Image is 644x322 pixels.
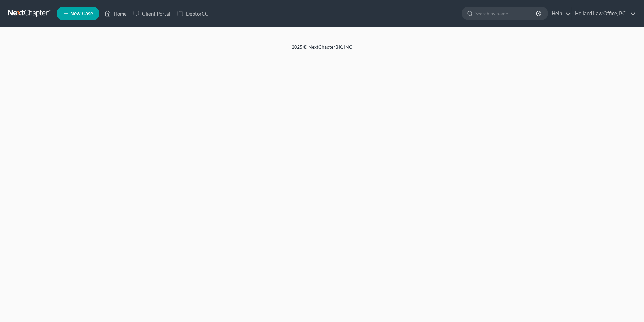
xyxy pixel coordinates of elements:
a: Client Portal [130,7,174,20]
a: Holland Law Office, P.C. [572,7,636,20]
a: Home [101,7,130,20]
a: Help [548,7,571,20]
a: DebtorCC [174,7,212,20]
input: Search by name... [475,7,537,20]
div: 2025 © NextChapterBK, INC [130,44,514,56]
span: New Case [70,11,93,16]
